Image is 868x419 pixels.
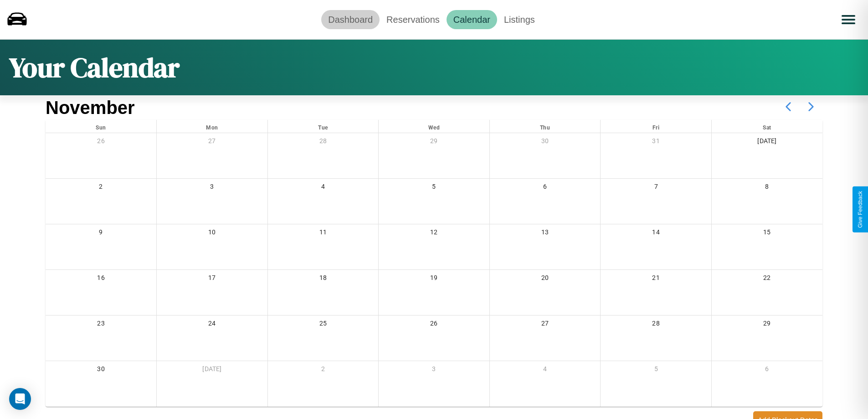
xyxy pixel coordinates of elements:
div: 29 [379,133,489,152]
div: 9 [46,224,156,243]
div: 25 [268,316,379,334]
div: 31 [601,133,711,152]
div: Wed [379,120,489,133]
div: 17 [157,270,267,289]
div: [DATE] [712,133,822,152]
div: 6 [712,361,822,380]
div: 30 [46,361,156,380]
div: 30 [490,133,601,152]
div: 4 [268,179,379,197]
div: Fri [601,120,711,133]
div: Sun [46,120,156,133]
div: 18 [268,270,379,289]
div: Open Intercom Messenger [9,388,31,410]
div: 4 [490,361,601,380]
a: Listings [497,10,542,29]
div: 19 [379,270,489,289]
div: 6 [490,179,601,197]
a: Dashboard [321,10,380,29]
div: 12 [379,224,489,243]
div: 28 [268,133,379,152]
div: 5 [379,179,489,197]
div: 2 [268,361,379,380]
div: Tue [268,120,379,133]
h2: November [46,98,135,118]
div: 27 [490,316,601,334]
div: 22 [712,270,822,289]
div: 7 [601,179,711,197]
div: 23 [46,316,156,334]
div: 15 [712,224,822,243]
div: 3 [157,179,267,197]
div: 24 [157,316,267,334]
h1: Your Calendar [9,49,180,86]
div: 28 [601,316,711,334]
div: 14 [601,224,711,243]
button: Open menu [836,7,861,32]
a: Reservations [380,10,447,29]
div: 8 [712,179,822,197]
div: 5 [601,361,711,380]
div: Thu [490,120,601,133]
div: 26 [379,316,489,334]
div: 29 [712,316,822,334]
div: 13 [490,224,601,243]
div: 21 [601,270,711,289]
a: Calendar [447,10,497,29]
div: Sat [712,120,822,133]
div: 3 [379,361,489,380]
div: Mon [157,120,267,133]
div: 26 [46,133,156,152]
div: 10 [157,224,267,243]
div: 2 [46,179,156,197]
div: 20 [490,270,601,289]
div: [DATE] [157,361,267,380]
div: 11 [268,224,379,243]
div: 27 [157,133,267,152]
div: Give Feedback [857,191,863,228]
div: 16 [46,270,156,289]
